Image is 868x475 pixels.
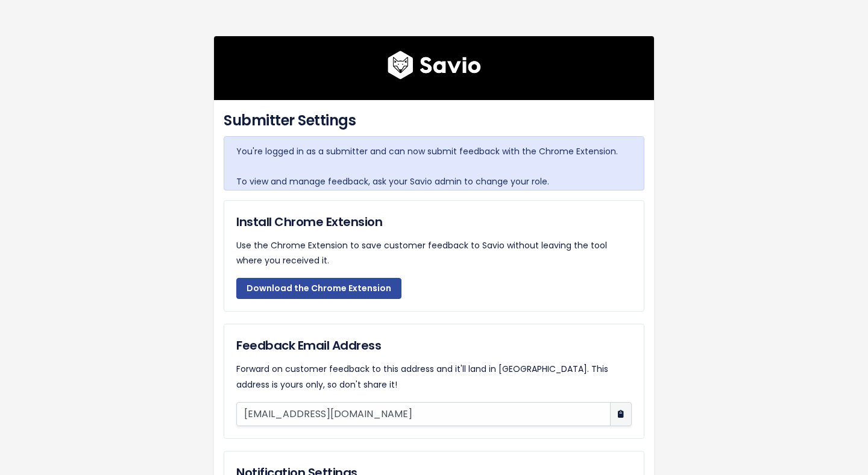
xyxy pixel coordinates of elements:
img: logo600x187.a314fd40982d.png [388,51,481,80]
p: Forward on customer feedback to this address and it'll land in [GEOGRAPHIC_DATA]. This address is... [236,362,632,392]
p: Use the Chrome Extension to save customer feedback to Savio without leaving the tool where you re... [236,238,632,268]
a: Download the Chrome Extension [236,278,401,300]
h5: Feedback Email Address [236,336,632,354]
h5: Install Chrome Extension [236,213,632,231]
h4: Submitter Settings [224,110,644,131]
p: You're logged in as a submitter and can now submit feedback with the Chrome Extension. To view an... [236,144,632,190]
